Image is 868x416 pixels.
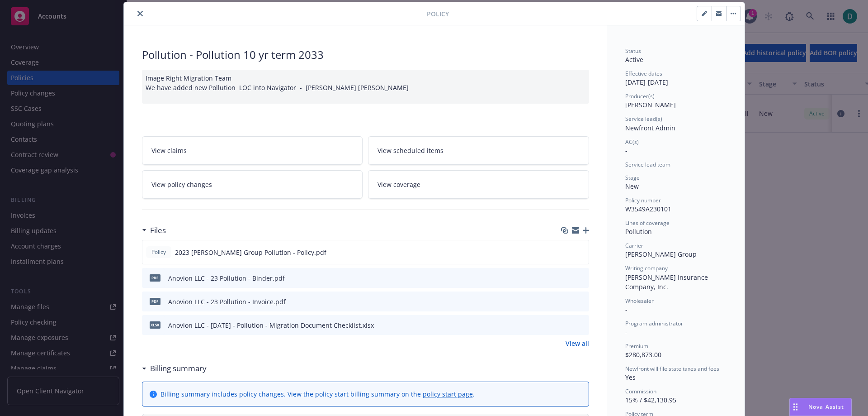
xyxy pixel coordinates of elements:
[142,136,363,165] a: View claims
[150,321,160,328] span: xlsx
[625,264,668,272] span: Writing company
[625,100,676,109] span: [PERSON_NAME]
[151,146,187,155] span: View claims
[625,305,627,314] span: -
[625,396,676,404] span: 15% / $42,130.95
[142,225,166,236] div: Files
[563,320,570,330] button: download file
[168,320,374,330] div: Anovion LLC - [DATE] - Pollution - Migration Document Checklist.xlsx
[808,403,844,411] span: Nova Assist
[625,70,662,77] span: Effective dates
[150,225,166,236] h3: Files
[625,124,675,132] span: Newfront Admin
[577,297,585,306] button: preview file
[625,273,710,291] span: [PERSON_NAME] Insurance Company, Inc.
[625,219,670,227] span: Lines of coverage
[168,273,285,283] div: Anovion LLC - 23 Pollution - Binder.pdf
[150,363,207,374] h3: Billing summary
[625,365,719,373] span: Newfront will file state taxes and fees
[625,320,683,327] span: Program administrator
[625,387,656,395] span: Commission
[142,170,363,199] a: View policy changes
[625,115,662,123] span: Service lead(s)
[368,170,589,199] a: View coverage
[562,248,570,257] button: download file
[625,70,726,87] div: [DATE] - [DATE]
[577,320,585,330] button: preview file
[625,146,627,155] span: -
[377,146,443,155] span: View scheduled items
[790,398,801,416] div: Drag to move
[563,273,570,283] button: download file
[142,363,207,374] div: Billing summary
[625,161,670,168] span: Service lead team
[135,8,146,19] button: close
[625,297,654,305] span: Wholesaler
[625,182,639,191] span: New
[377,180,420,189] span: View coverage
[151,180,212,189] span: View policy changes
[142,47,589,62] div: Pollution - Pollution 10 yr term 2033
[625,242,643,249] span: Carrier
[175,248,326,257] span: 2023 [PERSON_NAME] Group Pollution - Policy.pdf
[563,297,570,306] button: download file
[789,398,852,416] button: Nova Assist
[423,390,473,398] a: policy start page
[142,70,589,104] div: Image Right Migration Team We have added new Pollution LOC into Navigator - [PERSON_NAME] [PERSON...
[168,297,286,306] div: Anovion LLC - 23 Pollution - Invoice.pdf
[150,274,160,281] span: pdf
[625,250,697,258] span: [PERSON_NAME] Group
[625,138,639,146] span: AC(s)
[625,205,671,213] span: W3549A230101
[427,9,449,19] span: Policy
[150,248,168,256] span: Policy
[625,92,655,100] span: Producer(s)
[625,373,636,382] span: Yes
[625,55,643,64] span: Active
[566,339,589,348] a: View all
[625,227,652,236] span: Pollution
[150,298,160,305] span: pdf
[625,350,661,359] span: $280,873.00
[368,136,589,165] a: View scheduled items
[160,389,475,399] div: Billing summary includes policy changes. View the policy start billing summary on the .
[577,273,585,283] button: preview file
[625,342,648,350] span: Premium
[625,328,627,336] span: -
[625,174,640,182] span: Stage
[625,196,661,204] span: Policy number
[577,248,585,257] button: preview file
[625,47,641,55] span: Status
